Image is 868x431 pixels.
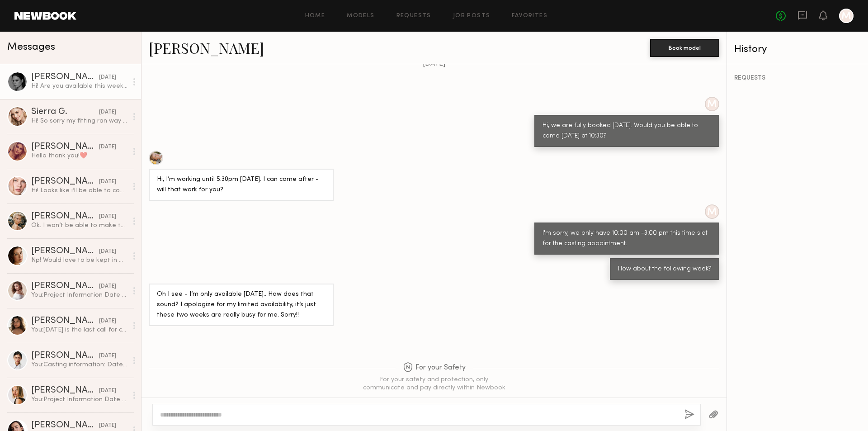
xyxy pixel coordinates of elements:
[305,13,325,19] a: Home
[99,108,116,117] div: [DATE]
[839,9,854,23] a: M
[542,121,711,142] div: Hi, we are fully booked [DATE]. Would you be able to come [DATE] at 10:30?
[31,291,127,299] div: You: Project Information Date & Time: [ Between [DATE] - [DATE] ] Location: [ [GEOGRAPHIC_DATA]] ...
[99,422,116,430] div: [DATE]
[31,282,99,291] div: [PERSON_NAME]
[31,152,127,160] div: Hello thank you!❤️
[149,38,264,57] a: [PERSON_NAME]
[734,75,861,81] div: REQUESTS
[31,317,99,326] div: [PERSON_NAME]
[99,178,116,186] div: [DATE]
[650,39,719,57] button: Book model
[31,395,127,404] div: You: Project Information Date & Time: [ September] Location: [ [GEOGRAPHIC_DATA]] Duration: [ App...
[347,13,374,19] a: Models
[31,221,127,230] div: Ok. I won’t be able to make this casting, but please keep me in mind for future projects!
[31,256,127,265] div: Np! Would love to be kept in mind for the next one :)
[31,351,99,360] div: [PERSON_NAME]
[31,177,99,186] div: [PERSON_NAME]
[99,73,116,82] div: [DATE]
[31,386,99,395] div: [PERSON_NAME]
[157,175,325,195] div: Hi, I’m working until 5:30pm [DATE]. I can come after - will that work for you?
[362,376,506,392] div: For your safety and protection, only communicate and pay directly within Newbook
[734,44,861,55] div: History
[31,186,127,195] div: Hi! Looks like i’ll be able to come a little earlier! Is that okay?
[99,387,116,395] div: [DATE]
[423,60,446,68] span: [DATE]
[512,13,547,19] a: Favorites
[31,360,127,369] div: You: Casting information: Date: [DATE] Time: 1:15 pm Address: [STREET_ADDRESS][US_STATE] Contact ...
[31,142,99,152] div: [PERSON_NAME]
[31,73,99,82] div: [PERSON_NAME]
[99,282,116,291] div: [DATE]
[618,264,711,275] div: How about the following week?
[396,13,431,19] a: Requests
[31,421,99,430] div: [PERSON_NAME]
[157,289,325,321] div: Oh I see - I’m only available [DATE].. How does that sound? I apologize for my limited availabili...
[31,108,99,117] div: Sierra G.
[7,42,55,52] span: Messages
[31,117,127,125] div: Hi! So sorry my fitting ran way over [DATE] and just got off [DATE]!
[99,213,116,221] div: [DATE]
[542,228,711,249] div: I'm sorry, we only have 10:00 am -3:00 pm this time slot for the casting appointment.
[99,352,116,360] div: [DATE]
[31,212,99,221] div: [PERSON_NAME]
[31,82,127,90] div: Hi! Are you available this weekend for a casting?
[403,362,466,374] span: For your Safety
[99,317,116,326] div: [DATE]
[453,13,491,19] a: Job Posts
[650,43,719,51] a: Book model
[31,326,127,334] div: You: [DATE] is the last call for casting, if you are interested, i can arrange the time for
[99,247,116,256] div: [DATE]
[31,247,99,256] div: [PERSON_NAME]
[99,143,116,152] div: [DATE]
